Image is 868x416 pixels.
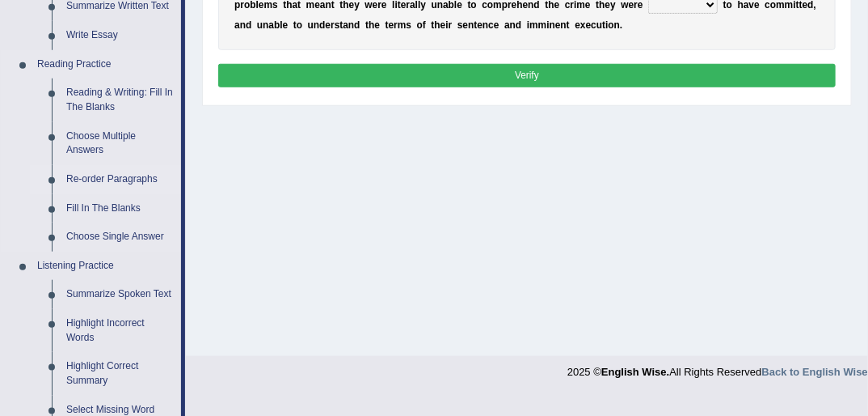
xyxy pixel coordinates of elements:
b: c [591,19,596,31]
b: m [538,19,547,31]
b: r [331,19,335,31]
a: Choose Single Answer [59,223,181,252]
b: h [369,19,374,31]
b: s [335,19,340,31]
b: d [319,19,325,31]
b: e [283,19,289,31]
a: Choose Multiple Answers [59,122,181,165]
b: e [440,19,446,31]
b: x [580,19,586,31]
b: i [527,19,529,31]
a: Highlight Correct Summary [59,352,181,395]
b: u [596,19,602,31]
b: u [257,19,263,31]
a: Back to English Wise [762,366,868,378]
b: s [406,19,411,31]
b: i [605,19,608,31]
b: a [504,19,510,31]
b: o [297,19,302,31]
b: l [280,19,282,31]
b: t [386,19,389,31]
b: o [608,19,613,31]
b: m [529,19,538,31]
b: b [274,19,280,31]
b: e [494,19,499,31]
b: i [445,19,448,31]
a: Fill In The Blanks [59,194,181,223]
b: a [343,19,348,31]
a: Summarize Spoken Text [59,280,181,309]
b: d [246,19,251,31]
div: 2025 © All Rights Reserved [567,356,868,380]
b: n [482,19,488,31]
b: a [234,19,240,31]
b: n [468,19,474,31]
b: . [620,19,622,31]
b: r [394,19,398,31]
b: e [586,19,592,31]
b: c [488,19,494,31]
b: f [423,19,426,31]
b: e [389,19,394,31]
b: t [602,19,605,31]
b: t [432,19,435,31]
a: Re-order Paragraphs [59,165,181,194]
b: e [477,19,482,31]
b: s [457,19,463,31]
b: n [314,19,319,31]
a: Write Essay [59,21,181,50]
b: n [240,19,246,31]
b: t [474,19,477,31]
b: t [365,19,369,31]
b: n [510,19,516,31]
a: Reading & Writing: Fill In The Blanks [59,79,181,121]
b: n [561,19,567,31]
b: a [268,19,274,31]
a: Highlight Incorrect Words [59,309,181,352]
b: e [374,19,380,31]
b: m [398,19,407,31]
b: n [550,19,555,31]
a: Reading Practice [30,50,181,79]
b: t [339,19,343,31]
b: d [516,19,521,31]
button: Verify [218,64,836,87]
b: e [575,19,580,31]
b: i [546,19,549,31]
b: n [348,19,354,31]
b: t [293,19,297,31]
strong: English Wise. [601,366,669,378]
b: d [354,19,360,31]
b: r [449,19,453,31]
b: t [567,19,570,31]
b: e [463,19,469,31]
b: e [555,19,561,31]
b: u [308,19,314,31]
b: n [614,19,620,31]
b: e [326,19,331,31]
a: Listening Practice [30,252,181,281]
b: h [434,19,440,31]
b: n [263,19,268,31]
b: o [417,19,423,31]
